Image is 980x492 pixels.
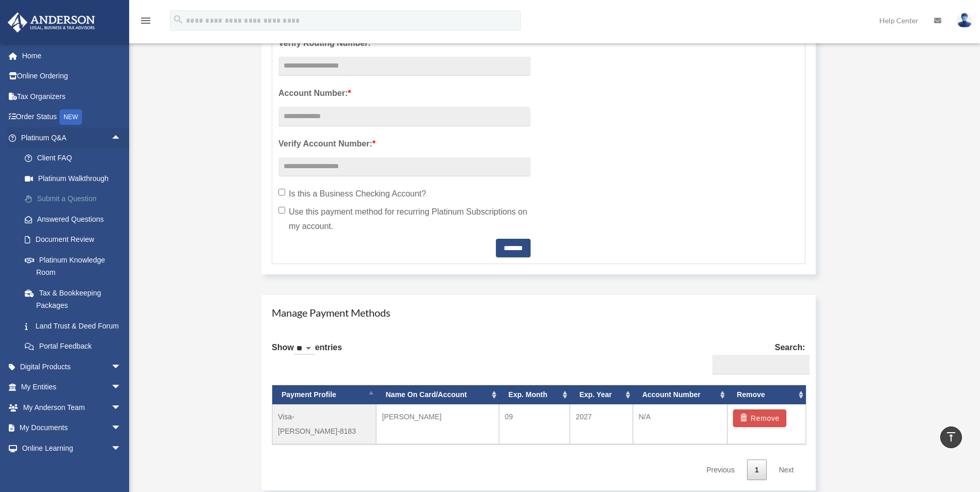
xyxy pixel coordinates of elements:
label: Verify Account Number: [278,137,531,151]
a: Home [7,45,137,66]
span: arrow_drop_down [111,397,132,418]
label: Account Number: [278,86,531,101]
i: menu [139,14,152,27]
label: Is this a Business Checking Account? [278,187,531,201]
a: Document Review [14,229,137,250]
td: Visa-[PERSON_NAME]-8183 [272,404,376,444]
a: vertical_align_top [940,427,962,448]
a: My Anderson Teamarrow_drop_down [7,397,137,418]
a: Client FAQ [14,148,137,169]
a: Online Learningarrow_drop_down [7,438,137,458]
th: Name On Card/Account: activate to sort column ascending [376,385,499,404]
a: menu [139,18,152,27]
div: NEW [59,109,82,125]
td: 09 [499,404,570,444]
a: My Documentsarrow_drop_down [7,418,137,438]
a: 1 [747,460,767,481]
label: Show entries [272,340,342,365]
a: Submit a Question [14,189,137,209]
span: arrow_drop_up [111,127,132,149]
th: Payment Profile: activate to sort column descending [272,385,376,404]
label: Use this payment method for recurring Platinum Subscriptions on my account. [278,205,531,234]
a: Answered Questions [14,209,137,229]
img: User Pic [957,13,972,28]
a: Portal Feedback [14,336,137,357]
a: Platinum Q&Aarrow_drop_up [7,127,137,148]
a: Tax & Bookkeeping Packages [14,283,137,316]
span: arrow_drop_down [111,377,132,398]
input: Use this payment method for recurring Platinum Subscriptions on my account. [278,207,285,214]
a: Platinum Knowledge Room [14,250,137,283]
a: Tax Organizers [7,86,137,107]
a: Next [771,460,802,481]
th: Account Number: activate to sort column ascending [633,385,727,404]
input: Search: [712,355,810,374]
th: Remove: activate to sort column ascending [727,385,805,404]
a: Order StatusNEW [7,107,137,128]
span: arrow_drop_down [111,438,132,459]
button: Remove [733,409,786,427]
td: [PERSON_NAME] [376,404,499,444]
a: My Entitiesarrow_drop_down [7,377,137,398]
i: search [173,14,184,25]
a: Online Ordering [7,66,137,87]
a: Digital Productsarrow_drop_down [7,356,137,377]
th: Exp. Month: activate to sort column ascending [499,385,570,404]
input: Is this a Business Checking Account? [278,189,285,195]
a: Previous [698,460,742,481]
td: 2027 [570,404,633,444]
span: arrow_drop_down [111,418,132,439]
h4: Manage Payment Methods [272,305,805,320]
i: vertical_align_top [945,431,957,443]
label: Search: [708,340,805,374]
th: Exp. Year: activate to sort column ascending [570,385,633,404]
select: Showentries [294,343,315,355]
img: Anderson Advisors Platinum Portal [5,12,98,32]
a: Land Trust & Deed Forum [14,316,137,336]
a: Platinum Walkthrough [14,168,137,189]
td: N/A [633,404,727,444]
span: arrow_drop_down [111,356,132,378]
